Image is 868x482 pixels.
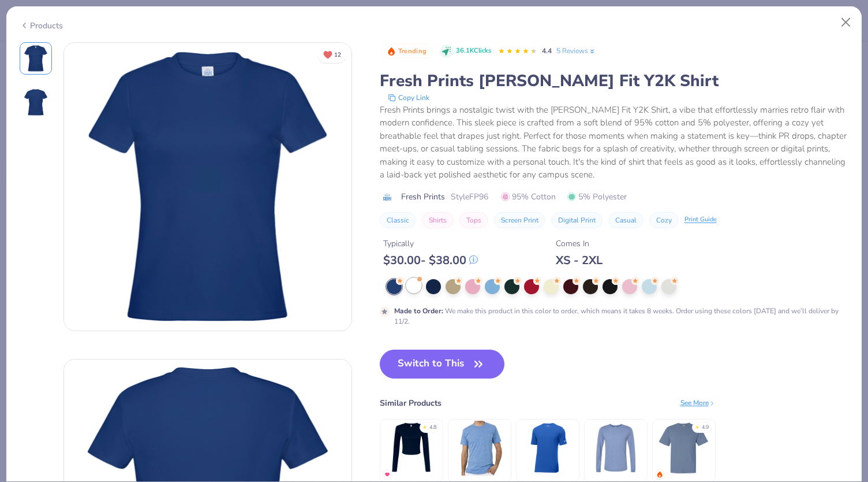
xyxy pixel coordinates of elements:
div: 4.9 [702,424,709,432]
span: 12 [334,52,341,58]
span: Fresh Prints [401,191,445,203]
div: Fresh Prints [PERSON_NAME] Fit Y2K Shirt [380,70,849,92]
button: copy to clipboard [384,92,433,103]
button: Shirts [422,212,454,228]
button: Close [835,12,857,34]
img: Front [22,45,50,72]
button: Digital Print [551,212,603,228]
div: Fresh Prints brings a nostalgic twist with the [PERSON_NAME] Fit Y2K Shirt, a vibe that effortles... [380,103,849,181]
div: ★ [422,424,427,428]
div: Comes In [556,238,603,250]
span: 95% Cotton [501,191,556,203]
div: See More [680,398,716,408]
img: Bella + Canvas Triblend Long Sleeve Tee - 3513 [588,421,643,476]
img: Back [22,88,50,116]
button: Badge Button [381,44,433,59]
span: 36.1K Clicks [456,46,491,56]
img: Trending sort [387,47,396,56]
button: Switch to This [380,350,505,379]
img: MostFav.gif [384,471,391,478]
span: Trending [398,48,426,54]
div: 4.4 Stars [498,42,537,61]
button: Tops [459,212,488,228]
div: ★ [695,424,699,428]
a: 5 Reviews [556,46,596,56]
strong: Made to Order : [394,306,443,316]
div: XS - 2XL [556,253,603,268]
div: Typically [383,238,478,250]
button: Casual [608,212,643,228]
button: Screen Print [494,212,545,228]
span: 4.4 [542,46,552,55]
img: trending.gif [656,471,663,478]
span: 5% Polyester [567,191,627,203]
img: Los Angeles Apparel S/S Tri Blend Crew Neck [452,421,507,476]
div: Products [20,20,63,32]
img: Front [64,43,351,331]
button: Classic [380,212,416,228]
div: We make this product in this color to order, which means it takes 8 weeks. Order using these colo... [394,306,841,327]
img: Bella Canvas Ladies' Micro Ribbed Long Sleeve Baby Tee [384,421,439,476]
img: Comfort Colors Adult Heavyweight T-Shirt [656,421,711,476]
div: $ 30.00 - $ 38.00 [383,253,478,268]
img: brand logo [380,192,395,202]
button: Unlike [318,46,346,63]
img: Nike Core Cotton Tee [520,421,575,476]
button: Cozy [649,212,679,228]
span: Style FP96 [451,191,488,203]
div: Similar Products [380,397,442,409]
div: Print Guide [684,215,717,225]
div: 4.8 [429,424,436,432]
